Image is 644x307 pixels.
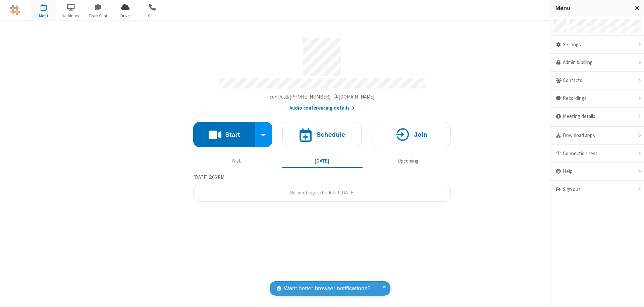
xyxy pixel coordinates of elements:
span: Team Chat [86,13,111,19]
div: Recordings [550,89,644,108]
span: No meetings scheduled [DATE] [289,189,355,196]
button: Upcoming [368,155,448,167]
h4: Join [414,131,427,138]
iframe: Chat [627,290,639,302]
h3: Menu [555,5,629,11]
button: Copy my meeting room linkCopy my meeting room link [270,93,375,101]
div: Connection test [550,145,644,163]
img: QA Selenium DO NOT DELETE OR CHANGE [10,5,20,15]
div: Download apps [550,127,644,145]
div: Meeting details [550,108,644,126]
div: Contacts [550,72,644,90]
button: Schedule [282,122,362,147]
span: Want better browser notifications? [284,284,370,293]
div: Help [550,163,644,181]
section: Today's Meetings [193,173,451,202]
button: [DATE] [282,155,363,167]
h4: Schedule [316,131,345,138]
div: Sign out [550,181,644,198]
h4: Start [225,131,240,138]
div: Start conference options [255,122,273,147]
span: Meet [31,13,56,19]
span: Copy my meeting room link [270,94,375,100]
button: Join [372,122,451,147]
button: Audio conferencing details [289,104,355,112]
button: Start [193,122,255,147]
a: Admin & billing [550,54,644,72]
span: [DATE] 6:06 PM [193,174,224,180]
span: Drive [113,13,138,19]
span: Calls [140,13,165,19]
button: Past [196,155,277,167]
span: Webinars [58,13,84,19]
div: Settings [550,36,644,54]
section: Account details [193,33,451,112]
